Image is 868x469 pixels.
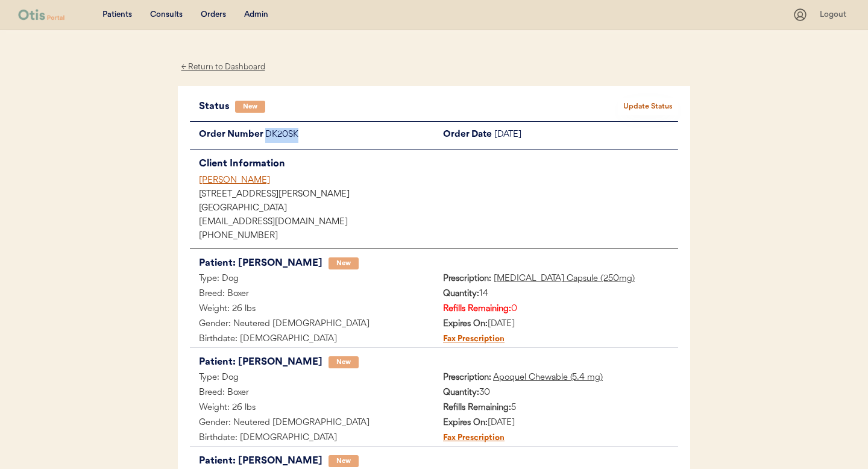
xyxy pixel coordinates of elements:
div: Client Information [199,156,678,172]
div: [DATE] [434,416,678,431]
button: Update Status [618,98,678,115]
div: Patient: [PERSON_NAME] [199,255,322,272]
div: Gender: Neutered [DEMOGRAPHIC_DATA] [190,317,434,332]
div: Patients [102,9,132,21]
div: Birthdate: [DEMOGRAPHIC_DATA] [190,431,434,446]
div: [STREET_ADDRESS][PERSON_NAME] [199,190,678,199]
strong: Quantity: [443,388,479,397]
div: Gender: Neutered [DEMOGRAPHIC_DATA] [190,416,434,431]
div: [PHONE_NUMBER] [199,232,678,241]
div: [EMAIL_ADDRESS][DOMAIN_NAME] [199,218,678,227]
div: [GEOGRAPHIC_DATA] [199,204,678,213]
div: Weight: 26 lbs [190,302,434,317]
div: DK20SK [265,128,434,143]
strong: Expires On: [443,319,488,329]
strong: Prescription: [443,373,491,382]
div: [DATE] [494,128,678,143]
div: Breed: Boxer [190,287,434,302]
u: Apoquel Chewable (5.4 mg) [493,373,603,382]
strong: Quantity: [443,289,479,298]
div: Birthdate: [DEMOGRAPHIC_DATA] [190,332,434,347]
div: Weight: 26 lbs [190,401,434,416]
div: Type: Dog [190,371,434,386]
div: [DATE] [434,317,678,332]
strong: Refills Remaining: [443,403,511,412]
div: Fax Prescription [434,431,505,446]
div: Consults [150,9,183,21]
div: [PERSON_NAME] [199,174,678,187]
u: [MEDICAL_DATA] Capsule (250mg) [494,274,635,283]
div: 30 [434,386,678,401]
div: Breed: Boxer [190,386,434,401]
div: Logout [820,9,850,21]
div: 5 [434,401,678,416]
div: Fax Prescription [434,332,505,347]
strong: Prescription: [443,274,491,283]
strong: Expires On: [443,418,488,427]
div: Orders [201,9,226,21]
div: 0 [434,302,678,317]
div: ← Return to Dashboard [178,60,268,74]
div: Type: Dog [190,272,434,287]
div: Admin [244,9,268,21]
div: Order Number [190,128,265,143]
div: Order Date [434,128,494,143]
div: Patient: [PERSON_NAME] [199,354,322,371]
strong: Refills Remaining: [443,304,511,313]
div: 14 [434,287,678,302]
div: Status [199,98,235,115]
